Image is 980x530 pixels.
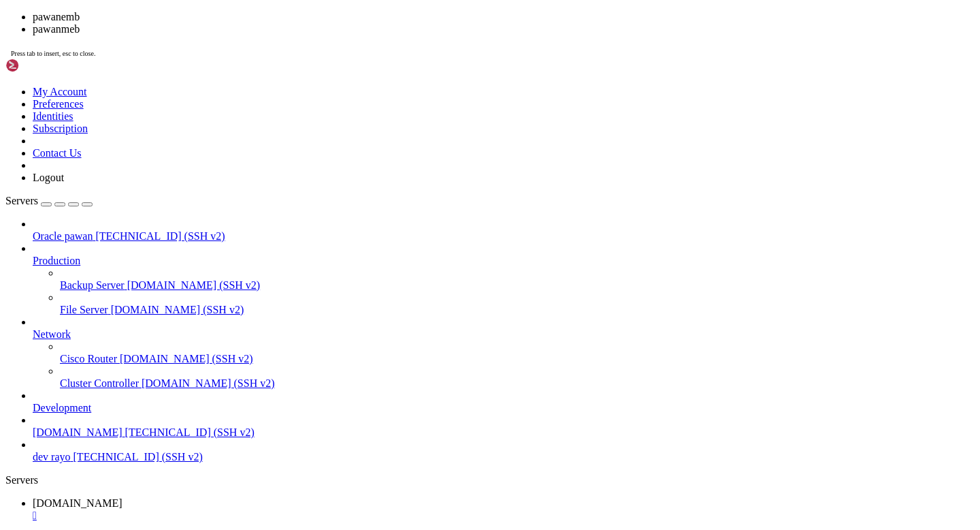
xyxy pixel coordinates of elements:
span: ubuntu@prod-rayo [38,414,125,424]
span: [TECHNICAL_ID] (SSH v2) [73,451,203,463]
x-row: Celery workers started in background with controlled concurrency [5,402,802,414]
span: [TECHNICAL_ID] (SSH v2) [95,230,225,242]
a: Preferences [33,98,84,110]
span: ubuntu@prod-rayo [38,311,125,322]
x-row: (venv) : $ nano .env [5,300,802,311]
span: ubuntu@prod-rayo [38,334,125,345]
a: Backup Server [DOMAIN_NAME] (SSH v2) [60,279,975,292]
x-row: cision-making, and lack of informed consent on data usage. - AI use cases include disease diagnos... [5,255,802,266]
li: File Server [DOMAIN_NAME] (SSH v2) [60,292,975,316]
span: Cisco Router [60,353,117,364]
li: Network [33,316,975,390]
li: Production [33,243,975,316]
a: Servers [5,195,93,206]
li: Oracle pawan [TECHNICAL_ID] (SSH v2) [33,218,975,243]
x-row: read and understand human emotion falls short. In this study, the AI more often assigned negative... [5,17,802,29]
li: dev rayo [TECHNICAL_ID] (SSH v2) [33,439,975,463]
x-row: (venv) : $ sudo systemctl restart rayo3.service [5,368,802,379]
span: ~/Rayo-backend [131,414,207,424]
x-row: and predictive analytics for business decision-making. - Knowledge of both AI's advantages and di... [5,266,802,277]
x-row: displacement, and overarching ethical concerns such as data privacy and legal responsibility. - T... [5,198,802,210]
x-row: (venv) : $ rm .env [5,289,802,300]
a: Identities [33,110,73,122]
span: [TECHNICAL_ID] (SSH v2) [125,426,255,438]
img: Shellngn [5,59,84,72]
x-row: iding support and improving efficiency in customer service using chatbots during non-business hou... [5,142,802,153]
x-row: y in AI limits its usefulness in artistic or highly sensitive areas. - AI systems degrade physica... [5,209,802,221]
a: Cluster Controller [DOMAIN_NAME] (SSH v2) [60,377,975,390]
a: App.rayo.work [33,497,975,522]
x-row: (venv) : $ sudo systemctl stop rayo.service [5,334,802,345]
span: Network [33,328,71,340]
span: [DOMAIN_NAME] [33,497,122,509]
x-row: (venv) : $ sudo systemctl stop rayo2.service [5,323,802,334]
a:  [33,510,975,522]
span: ~/Rayo-backend [131,300,207,311]
x-row: uman error. In dangerous environments like high-radiation areas, AI replaces humans, minimizing r... [5,130,802,142]
li: Cluster Controller [DOMAIN_NAME] (SSH v2) [60,365,975,390]
span: Press tab to insert, esc to close. [11,50,95,57]
x-row: bles analysis of massive datasets beyond human capacity, transforming large-scale data into actio... [5,175,802,187]
span: [PERSON_NAME].” - “Perhaps the most notable example of this would be the program AlphaGo, develop... [5,28,806,39]
span: [DOMAIN_NAME] (SSH v2) [142,377,275,389]
a: Production [33,255,975,267]
x-row: e upskilling. - Ethical concerns about AI include risk to consumer privacy, potential racial bias... [5,243,802,255]
span: ~/Rayo-backend [131,379,207,390]
span: ~/Rayo-backend [131,368,207,379]
a: [DOMAIN_NAME] [TECHNICAL_ID] (SSH v2) [33,426,975,439]
x-row: (venv) : $ pkill -9 -f "celery" [5,379,802,391]
span: ~/Rayo-backend [131,345,207,356]
a: Contact Us [33,147,82,159]
span: ubuntu@prod-rayo [38,345,125,356]
span: [DOMAIN_NAME] [33,426,122,438]
span: ent stage of AI development, it can be programmed to create ‘novel’ ideas, but not original ones.... [5,5,751,16]
span: ~/Rayo-backend [131,356,207,367]
div: (40, 37) [235,424,240,436]
span: [DOMAIN_NAME] (SSH v2) [127,279,261,291]
div: Servers [5,474,975,486]
span: ubuntu@prod-rayo [38,368,125,379]
a: Network [33,328,975,341]
li: [DOMAIN_NAME] [TECHNICAL_ID] (SSH v2) [33,414,975,439]
span: ubuntu@prod-rayo [38,379,125,390]
span: [DOMAIN_NAME] (SSH v2) [120,353,253,364]
span: as many new jobs as it makes obsolete, if not more.” - “Since AI is good at recognizing patterns,... [5,51,751,62]
x-row: or, taking on dangerous jobs, 24/7 availability, unbiased decision-making (if datasets are unbias... [5,108,802,119]
span: ~/Rayo-backend [131,334,207,345]
span: ~/Rayo-backend [131,289,207,300]
span: ubuntu@prod-rayo [38,323,125,334]
span: Cluster Controller [60,377,139,389]
span: [DOMAIN_NAME] (SSH v2) [111,304,244,315]
x-row: (venv) : $ sudo systemctl restart rayo.service [5,345,802,357]
li: Backup Server [DOMAIN_NAME] (SSH v2) [60,267,975,292]
span: ithin three days started inventing new strategies that humans hadn’t yet thought of.” - “Many rep... [5,40,757,50]
li: Cisco Router [DOMAIN_NAME] (SSH v2) [60,341,975,365]
span: Backup Server [60,279,125,291]
span: Servers [5,195,38,206]
span: Development [33,402,91,414]
li: pawanemb [33,11,975,23]
span: ~/Rayo-backend [131,323,207,334]
x-row: e s updated or retrained. - Without being programmed to learn, AI cannot naturally improve from e... [5,221,802,232]
span: File Server [60,304,108,315]
x-row: d ^C [5,277,802,289]
a: File Server [DOMAIN_NAME] (SSH v2) [60,304,975,316]
a: dev rayo [TECHNICAL_ID] (SSH v2) [33,451,975,463]
span: Oracle pawan [33,230,93,242]
span: ut direct access to personal information.” Understanding Information: - Artificial Intelligence i... [5,62,751,73]
x-row: ex and expensive. - AI may reduce jobs by taking over repetitive tasks; however, new job creation... [5,232,802,244]
x-row: lude high implementation costs, lack of empathy and creativity, degradation over time, no natural... [5,187,802,198]
x-row: (venv) : $ git pull origin main [5,414,802,425]
x-row: rained with carefully vetted and unbiased datasets, which is vital in functions like job applicat... [5,153,802,164]
a: Logout [33,172,64,183]
x-row: ieves humans from mundane tasks to focus on creative work, contributing to operational cost reduc... [5,164,802,176]
a: Oracle pawan [TECHNICAL_ID] (SSH v2) [33,230,975,243]
x-row: Username for '[URL][DOMAIN_NAME]': [PERSON_NAME] [5,424,802,436]
x-row: (venv) : $ sudo systemctl stop rayo3.service [5,311,802,323]
x-row: (venv) : $ ./start_[DOMAIN_NAME] [5,390,802,402]
span: ubuntu@prod-rayo [38,390,125,401]
x-row: data and improve their performance without human programming refinement. - AI is becoming commonp... [5,84,802,96]
span: ubuntu@prod-rayo [38,356,125,367]
span: ~/Rayo-backend [131,311,207,322]
x-row: (venv) : $ sudo systemctl restart rayo2.service [5,356,802,368]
